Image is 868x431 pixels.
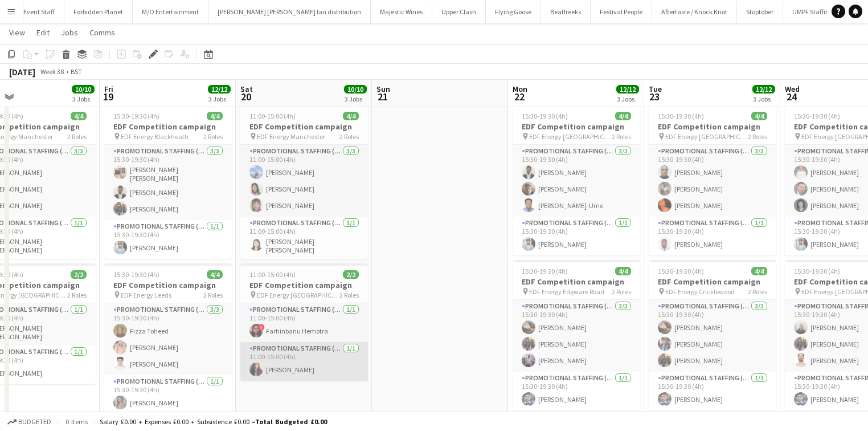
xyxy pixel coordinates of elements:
h3: EDF Competition campaign [104,280,232,290]
span: Budgeted [18,418,51,426]
span: 2 Roles [748,132,767,141]
h3: EDF Competition campaign [104,121,232,132]
app-job-card: 11:00-15:00 (4h)4/4EDF Competition campaign EDF Energy Manchester2 RolesPromotional Staffing (Fly... [240,105,368,259]
a: Jobs [56,25,83,40]
span: 0 items [63,417,90,426]
span: 2/2 [71,270,87,279]
span: 22 [511,90,527,103]
span: 2/2 [343,270,359,279]
span: 2 Roles [67,291,87,299]
app-card-role: Promotional Staffing (Flyering Staff)3/315:30-19:30 (4h)Fizza Toheed[PERSON_NAME][PERSON_NAME] [104,303,232,375]
app-card-role: Promotional Staffing (Team Leader)1/115:30-19:30 (4h)[PERSON_NAME] [513,217,640,255]
span: EDF Energy Blackheath [121,132,189,141]
span: 2 Roles [339,291,359,299]
app-job-card: 11:00-15:00 (4h)2/2EDF Competition campaign EDF Energy [GEOGRAPHIC_DATA]2 RolesPromotional Staffi... [240,263,368,381]
span: 4/4 [71,112,87,120]
app-card-role: Promotional Staffing (Flyering Staff)3/315:30-19:30 (4h)[PERSON_NAME][PERSON_NAME][PERSON_NAME]-Ume [513,145,640,217]
span: Sat [240,84,253,94]
button: Beatfreeks [541,1,591,23]
span: 2 Roles [612,132,631,141]
div: BST [71,67,82,76]
span: 10/10 [344,85,367,93]
span: 19 [103,90,113,103]
app-card-role: Promotional Staffing (Team Leader)1/111:00-15:00 (4h)[PERSON_NAME] [PERSON_NAME] [240,217,368,259]
app-card-role: Promotional Staffing (Flyering Staff)3/315:30-19:30 (4h)[PERSON_NAME] [PERSON_NAME][PERSON_NAME][... [104,145,232,220]
span: 15:30-19:30 (4h) [113,112,159,120]
span: 4/4 [343,112,359,120]
app-card-role: Promotional Staffing (Flyering Staff)1/111:00-15:00 (4h)!Farhinbanu Hemotra [240,303,368,342]
span: 2 Roles [67,132,87,141]
div: 15:30-19:30 (4h)4/4EDF Competition campaign EDF Energy [GEOGRAPHIC_DATA]2 RolesPromotional Staffi... [513,105,640,255]
span: Mon [513,84,527,94]
span: 4/4 [751,267,767,275]
app-job-card: 15:30-19:30 (4h)4/4EDF Competition campaign EDF Energy Blackheath2 RolesPromotional Staffing (Fly... [104,105,232,259]
span: EDF Energy [GEOGRAPHIC_DATA] [257,291,339,299]
app-job-card: 15:30-19:30 (4h)4/4EDF Competition campaign EDF Energy Cricklewood2 RolesPromotional Staffing (Fl... [649,260,776,410]
a: Edit [32,25,54,40]
app-card-role: Promotional Staffing (Flyering Staff)3/315:30-19:30 (4h)[PERSON_NAME][PERSON_NAME][PERSON_NAME] [513,300,640,372]
app-card-role: Promotional Staffing (Team Leader)1/115:30-19:30 (4h)[PERSON_NAME] [104,375,232,414]
span: Wed [785,84,800,94]
button: Forbidden Planet [64,1,133,23]
span: EDF Energy Manchester [257,132,325,141]
span: 2 Roles [339,132,359,141]
button: Stoptober [737,1,783,23]
span: Sun [376,84,390,94]
h3: EDF Competition campaign [240,121,368,132]
app-job-card: 15:30-19:30 (4h)4/4EDF Competition campaign EDF Energy Edgware Road2 RolesPromotional Staffing (F... [513,260,640,410]
app-job-card: 15:30-19:30 (4h)4/4EDF Competition campaign EDF Energy Leeds2 RolesPromotional Staffing (Flyering... [104,263,232,414]
div: [DATE] [9,66,35,78]
button: [PERSON_NAME] [PERSON_NAME] fan distribution [208,1,371,23]
span: EDF Energy [GEOGRAPHIC_DATA] [665,132,748,141]
a: Comms [85,25,120,40]
span: 20 [239,90,253,103]
span: 12/12 [208,85,231,93]
button: M/O Entertainment [133,1,208,23]
div: 3 Jobs [345,95,366,103]
button: Upper Clash [432,1,486,23]
span: 15:30-19:30 (4h) [794,267,840,275]
span: View [9,27,25,38]
a: View [5,25,30,40]
div: Salary £0.00 + Expenses £0.00 + Subsistence £0.00 = [100,417,327,426]
span: 11:00-15:00 (4h) [249,112,296,120]
div: 15:30-19:30 (4h)4/4EDF Competition campaign EDF Energy [GEOGRAPHIC_DATA]2 RolesPromotional Staffi... [649,105,776,255]
span: Fri [104,84,113,94]
span: 4/4 [615,267,631,275]
span: 15:30-19:30 (4h) [658,267,704,275]
button: UMPF Staffing [783,1,842,23]
span: Tue [649,84,662,94]
button: Budgeted [6,416,53,428]
span: 2 Roles [612,287,631,296]
app-card-role: Promotional Staffing (Team Leader)1/115:30-19:30 (4h)[PERSON_NAME] [104,220,232,259]
h3: EDF Competition campaign [649,121,776,132]
button: Aftertaste / Knock Knot [652,1,737,23]
span: 15:30-19:30 (4h) [113,270,159,279]
app-card-role: Promotional Staffing (Flyering Staff)3/315:30-19:30 (4h)[PERSON_NAME][PERSON_NAME][PERSON_NAME] [649,145,776,217]
h3: EDF Competition campaign [649,277,776,287]
span: 4/4 [751,112,767,120]
span: 24 [783,90,800,103]
app-card-role: Promotional Staffing (Flyering Staff)3/311:00-15:00 (4h)[PERSON_NAME][PERSON_NAME][PERSON_NAME] [240,145,368,217]
span: Week 38 [38,67,66,76]
app-card-role: Promotional Staffing (Team Leader)1/111:00-15:00 (4h)[PERSON_NAME] [240,342,368,381]
span: 4/4 [615,112,631,120]
span: EDF Energy [GEOGRAPHIC_DATA] [529,132,612,141]
div: 3 Jobs [72,95,94,103]
span: 4/4 [207,112,223,120]
div: 3 Jobs [208,95,230,103]
span: 11:00-15:00 (4h) [249,270,296,279]
span: 12/12 [616,85,639,93]
button: Flying Goose [486,1,541,23]
span: 15:30-19:30 (4h) [658,112,704,120]
span: 15:30-19:30 (4h) [522,267,568,275]
span: Total Budgeted £0.00 [255,417,327,426]
app-card-role: Promotional Staffing (Team Leader)1/115:30-19:30 (4h)[PERSON_NAME] [649,372,776,410]
span: 4/4 [207,270,223,279]
span: EDF Energy Leeds [121,291,171,299]
div: 3 Jobs [617,95,638,103]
